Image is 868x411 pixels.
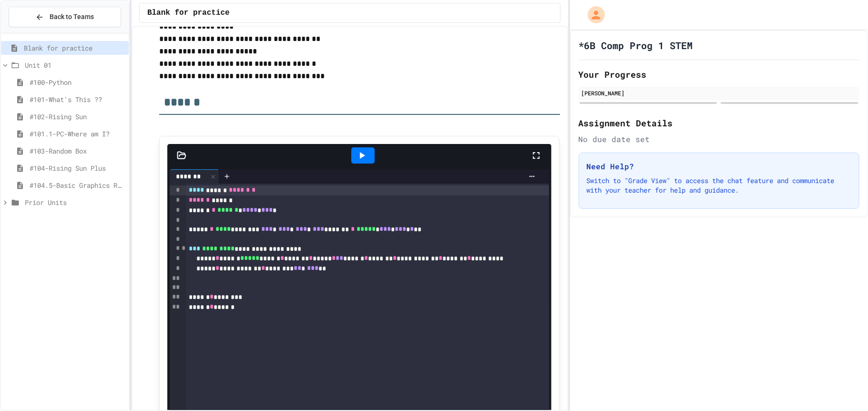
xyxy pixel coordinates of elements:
span: Blank for practice [147,7,230,19]
h1: *6B Comp Prog 1 STEM [579,39,693,52]
span: #103-Random Box [30,146,125,156]
span: #102-Rising Sun [30,112,125,122]
span: #101.1-PC-Where am I? [30,129,125,139]
span: #101-What's This ?? [30,94,125,104]
button: Back to Teams [9,7,121,27]
span: Back to Teams [50,12,94,22]
h2: Assignment Details [579,116,859,130]
span: Blank for practice [24,43,125,53]
div: No due date set [579,134,859,145]
h3: Need Help? [587,161,851,172]
div: [PERSON_NAME] [582,89,857,97]
span: #104.5-Basic Graphics Review [30,180,125,190]
p: Switch to "Grade View" to access the chat feature and communicate with your teacher for help and ... [587,176,851,195]
span: #100-Python [30,77,125,87]
span: Unit 01 [25,60,125,70]
h2: Your Progress [579,68,859,81]
span: Prior Units [25,197,125,207]
span: #104-Rising Sun Plus [30,163,125,173]
div: My Account [578,4,607,26]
